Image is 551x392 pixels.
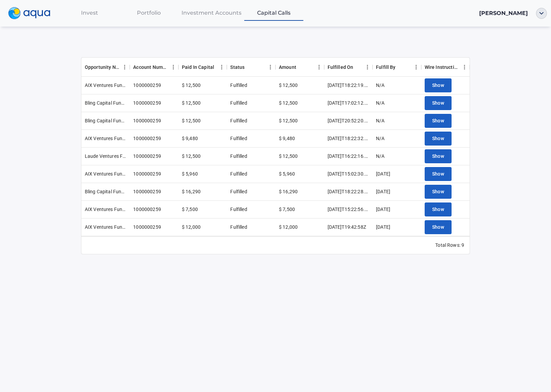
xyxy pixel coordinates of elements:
[182,188,201,195] div: $ 16,290
[230,82,247,89] div: Fulfilled
[425,167,452,181] button: Show
[279,224,298,230] div: $ 12,000
[230,100,247,106] div: Fulfilled
[179,6,244,20] a: Investment Accounts
[376,100,384,106] div: N/A
[217,62,227,72] button: Menu
[81,58,130,77] div: Opportunity Name
[275,58,324,77] div: Amount
[279,117,298,124] div: $ 12,500
[182,170,198,177] div: $ 5,960
[279,188,298,195] div: $ 16,290
[314,62,324,72] button: Menu
[421,58,470,77] div: Wire Instructions
[133,135,161,142] div: 1000000259
[376,58,396,77] div: Fulfill By
[182,117,201,124] div: $ 12,500
[432,99,444,107] span: Show
[425,149,452,163] button: Show
[279,100,298,106] div: $ 12,500
[279,153,298,160] div: $ 12,500
[85,224,127,230] div: AIX Ventures Fund II
[279,82,298,89] div: $ 12,500
[182,224,201,230] div: $ 12,000
[85,82,127,89] div: AIX Ventures Fund II
[432,170,444,178] span: Show
[133,58,168,77] div: Account Number
[137,10,161,16] span: Portfolio
[328,224,366,230] div: 2025-08-01T19:42:58Z
[376,170,390,177] div: 2024-08-30
[182,135,198,142] div: $ 9,480
[81,10,98,16] span: Invest
[376,224,390,230] div: 2025-08-04
[133,117,161,124] div: 1000000259
[265,62,275,72] button: Menu
[328,153,369,160] div: 2024-09-03T16:22:16.878992Z
[85,135,127,142] div: AIX Ventures Fund II
[279,170,295,177] div: $ 5,960
[4,5,60,21] a: logo
[230,117,247,124] div: Fulfilled
[182,100,201,106] div: $ 12,500
[435,242,464,248] div: Total Rows: 9
[425,78,452,92] button: Show
[328,58,353,77] div: Fulfilled On
[432,81,444,90] span: Show
[328,82,369,89] div: 2023-10-23T18:22:19.675864Z
[432,205,444,214] span: Show
[130,58,178,77] div: Account Number
[230,135,247,142] div: Fulfilled
[257,10,290,16] span: Capital Calls
[230,224,247,230] div: Fulfilled
[182,82,201,89] div: $ 12,500
[182,153,201,160] div: $ 12,500
[133,82,161,89] div: 1000000259
[362,62,373,72] button: Menu
[8,7,50,19] img: logo
[85,153,127,160] div: Laude Ventures Fund I
[425,185,452,199] button: Show
[85,206,127,213] div: AIX Ventures Fund II
[376,135,384,142] div: N/A
[328,135,369,142] div: 2024-04-25T18:22:32.656322Z
[119,6,178,20] a: Portfolio
[328,117,369,124] div: 2024-02-09T20:52:20.880591Z
[425,202,452,216] button: Show
[85,170,127,177] div: AIX Ventures Fund II
[324,58,373,77] div: Fulfilled On
[376,82,384,89] div: N/A
[279,135,295,142] div: $ 9,480
[230,58,245,77] div: Status
[227,58,275,77] div: Status
[182,58,214,77] div: Paid In Capital
[133,188,161,195] div: 1000000259
[230,170,247,177] div: Fulfilled
[373,58,421,77] div: Fulfill By
[279,206,295,213] div: $ 7,500
[376,153,384,160] div: N/A
[328,206,369,213] div: 2025-06-10T15:22:56.705906Z
[85,117,127,124] div: Bling Capital Fund IV
[279,58,296,77] div: Amount
[178,58,227,77] div: Paid In Capital
[536,8,547,19] button: ellipse
[230,153,247,160] div: Fulfilled
[425,96,452,110] button: Show
[85,100,127,106] div: Bling Capital Fund IV Opps
[328,188,369,195] div: 2025-06-02T18:22:28.520385Z
[328,170,369,177] div: 2024-08-28T15:02:30.063940Z
[244,6,303,20] a: Capital Calls
[425,132,452,146] button: Show
[120,62,130,72] button: Menu
[432,223,444,231] span: Show
[432,134,444,143] span: Show
[425,114,452,128] button: Show
[376,117,384,124] div: N/A
[133,206,161,213] div: 1000000259
[133,100,161,106] div: 1000000259
[432,152,444,161] span: Show
[168,62,178,72] button: Menu
[60,6,119,20] a: Invest
[133,170,161,177] div: 1000000259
